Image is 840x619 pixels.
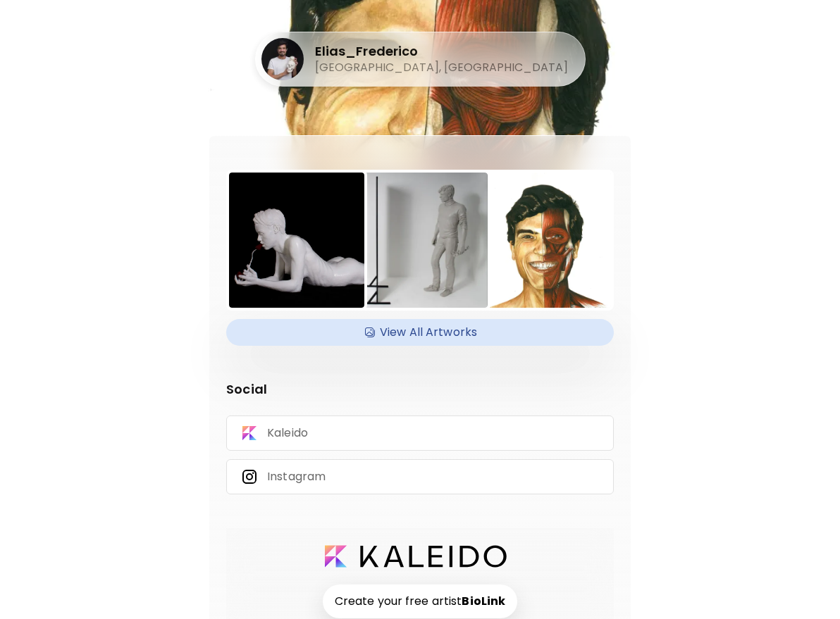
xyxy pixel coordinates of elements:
div: AvailableView All Artworks [226,319,614,346]
h4: Elias_Frederico [315,43,568,60]
h6: Create your free artist [323,584,518,618]
img: logo [325,545,507,568]
strong: BioLink [462,593,505,609]
h5: [GEOGRAPHIC_DATA], [GEOGRAPHIC_DATA] [315,60,568,75]
h4: View All Artworks [235,322,605,343]
img: https://cdn.kaleido.art/CDN/Artwork/121162/Thumbnail/medium.webp?updated=540642 [352,173,488,308]
p: Instagram [267,469,326,484]
p: Kaleido [267,425,308,441]
p: Social [226,380,614,399]
img: https://cdn.kaleido.art/CDN/Artwork/121176/Thumbnail/medium.webp?updated=540714 [476,173,611,308]
a: logo [325,545,515,568]
div: Elias_Frederico[GEOGRAPHIC_DATA], [GEOGRAPHIC_DATA] [261,38,568,80]
img: Available [363,322,377,343]
img: https://cdn.kaleido.art/CDN/Artwork/121161/Thumbnail/large.webp?updated=540626 [229,173,364,308]
img: Kaleido [241,425,258,442]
